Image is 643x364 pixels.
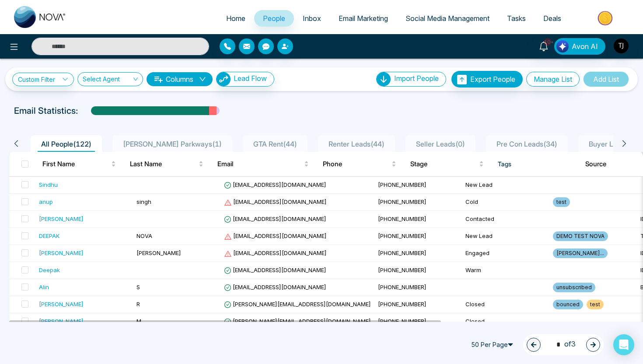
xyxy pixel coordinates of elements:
span: [PERSON_NAME] [136,249,181,256]
span: Inbox [303,14,321,23]
td: New Lead [462,228,549,245]
td: New Lead [462,177,549,194]
a: 10+ [533,38,554,53]
span: Renter Leads ( 44 ) [325,140,388,148]
span: Phone [323,159,390,169]
img: Lead Flow [217,72,231,86]
span: DEMO TEST NOVA [553,231,608,241]
div: [PERSON_NAME] [39,317,84,325]
span: 10+ [544,38,552,46]
span: [PERSON_NAME][EMAIL_ADDRESS][DOMAIN_NAME] [224,301,371,308]
span: Email Marketing [339,14,388,23]
div: Alin [39,283,49,291]
span: 50 Per Page [467,338,520,352]
span: test [553,197,570,207]
a: Social Media Management [397,10,498,27]
a: Deals [535,10,570,27]
span: Home [226,14,245,23]
img: Market-place.gif [574,8,638,28]
a: Tasks [498,10,535,27]
span: [PERSON_NAME]... [553,248,608,258]
img: Lead Flow [556,40,569,52]
span: [EMAIL_ADDRESS][DOMAIN_NAME] [224,266,326,273]
a: People [254,10,294,27]
span: [EMAIL_ADDRESS][DOMAIN_NAME] [224,181,326,188]
span: [EMAIL_ADDRESS][DOMAIN_NAME] [224,232,327,239]
span: All People ( 122 ) [38,140,95,148]
span: singh [136,198,151,205]
span: R [136,301,140,308]
span: of 3 [551,339,576,350]
span: Export People [470,75,515,84]
span: Lead Flow [234,74,267,83]
span: unsubscribed [553,283,595,292]
span: NOVA [136,232,152,239]
th: Tags [491,152,578,176]
button: Avon AI [554,38,605,55]
span: bounced [553,300,583,309]
span: down [199,76,206,83]
span: [PHONE_NUMBER] [378,318,426,325]
span: S [136,283,140,290]
span: Tasks [507,14,526,23]
div: Deepak [39,266,60,274]
a: Email Marketing [330,10,397,27]
th: Email [210,152,316,176]
span: Pre Con Leads ( 34 ) [493,140,561,148]
div: DEEPAK [39,231,59,240]
a: Lead FlowLead Flow [213,72,274,87]
span: [PHONE_NUMBER] [378,301,426,308]
th: Last Name [123,152,210,176]
td: Closed [462,313,549,330]
span: Stage [410,159,477,169]
p: Email Statistics: [14,104,78,117]
span: [EMAIL_ADDRESS][DOMAIN_NAME] [224,215,326,222]
td: Warm [462,262,549,279]
span: [EMAIL_ADDRESS][DOMAIN_NAME] [224,198,327,205]
button: Export People [451,71,523,87]
span: [PHONE_NUMBER] [378,198,426,205]
a: Inbox [294,10,330,27]
th: Phone [316,152,403,176]
div: [PERSON_NAME] [39,248,84,257]
a: Home [217,10,254,27]
span: [EMAIL_ADDRESS][DOMAIN_NAME] [224,249,327,256]
th: First Name [35,152,123,176]
span: Email [217,159,302,169]
button: Manage List [526,72,580,87]
td: Closed [462,296,549,313]
span: GTA Rent ( 44 ) [250,140,301,148]
td: Cold [462,194,549,211]
img: User Avatar [614,38,629,53]
button: Columnsdown [147,72,213,86]
span: [PHONE_NUMBER] [378,283,426,290]
div: [PERSON_NAME] [39,214,84,223]
span: Avon AI [572,41,598,52]
span: First Name [42,159,109,169]
a: Custom Filter [12,73,74,86]
span: [PERSON_NAME][EMAIL_ADDRESS][DOMAIN_NAME] [224,318,371,325]
span: [PHONE_NUMBER] [378,249,426,256]
span: M [136,318,141,325]
div: [PERSON_NAME] [39,300,84,308]
span: [EMAIL_ADDRESS][DOMAIN_NAME] [224,283,326,290]
td: Contacted [462,211,549,228]
button: Lead Flow [216,72,274,87]
div: Sindhu [39,180,58,189]
span: Last Name [130,159,197,169]
td: Engaged [462,245,549,262]
div: Open Intercom Messenger [613,334,634,355]
span: [PERSON_NAME] Parkways ( 1 ) [119,140,225,148]
span: [PHONE_NUMBER] [378,215,426,222]
span: [PHONE_NUMBER] [378,266,426,273]
img: Nova CRM Logo [14,6,66,28]
span: [PHONE_NUMBER] [378,232,426,239]
span: test [587,300,604,309]
span: People [263,14,285,23]
div: anup [39,197,53,206]
th: Stage [403,152,491,176]
span: Deals [543,14,561,23]
span: [PHONE_NUMBER] [378,181,426,188]
span: Seller Leads ( 0 ) [412,140,468,148]
span: Social Media Management [405,14,489,23]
